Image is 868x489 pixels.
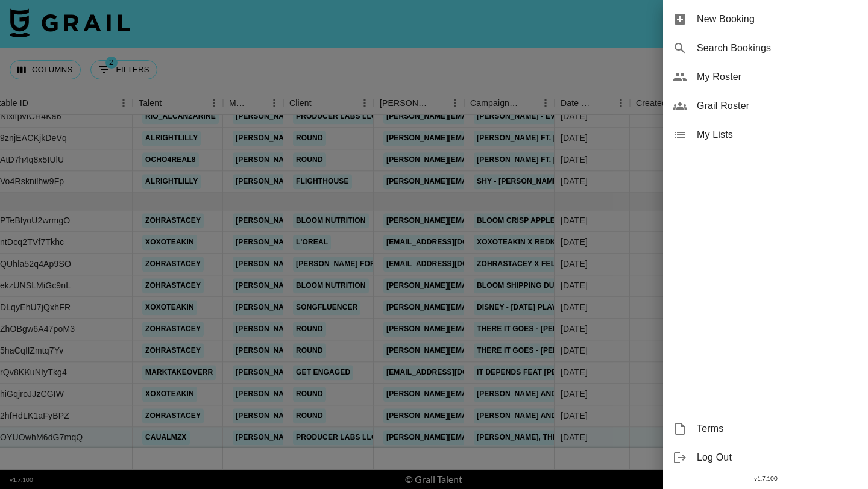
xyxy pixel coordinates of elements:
[663,34,868,63] div: Search Bookings
[663,414,868,443] div: Terms
[697,99,858,113] span: Grail Roster
[697,450,858,465] span: Log Out
[697,41,858,55] span: Search Bookings
[697,128,858,142] span: My Lists
[697,70,858,84] span: My Roster
[663,443,868,472] div: Log Out
[663,63,868,92] div: My Roster
[663,120,868,149] div: My Lists
[663,472,868,485] div: v 1.7.100
[697,12,858,26] span: New Booking
[663,92,868,120] div: Grail Roster
[697,422,858,436] span: Terms
[663,5,868,34] div: New Booking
